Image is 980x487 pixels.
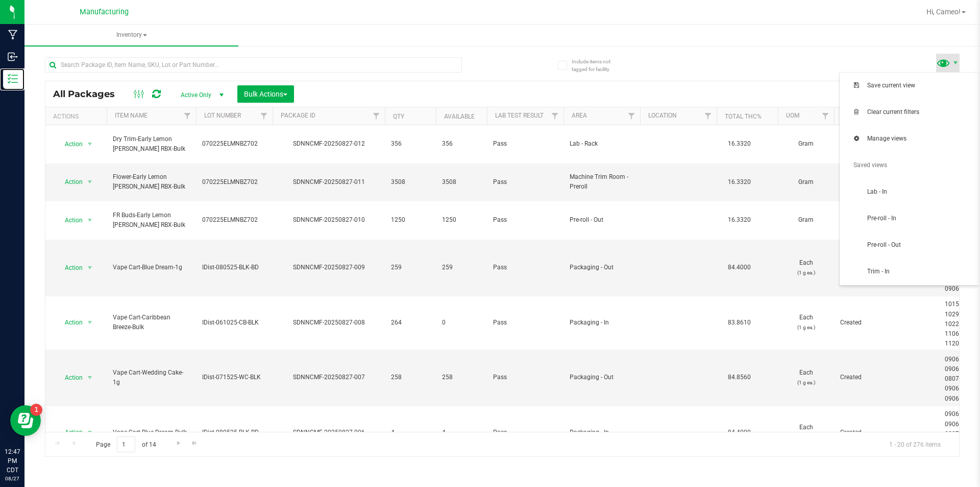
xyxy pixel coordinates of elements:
[570,373,634,382] span: Packaging - Out
[8,74,18,84] inline-svg: Inventory
[281,112,315,119] a: Package ID
[391,318,430,328] span: 264
[204,112,241,119] a: Lot Number
[87,436,164,452] span: Page of 14
[867,81,973,90] span: Save current view
[202,373,266,382] span: IDist-071525-WC-BLK
[271,428,386,437] div: SDNNCMF-20250827-006
[840,179,979,205] li: Lab - In
[202,318,266,328] span: IDist-061025-CB-BLK
[926,8,961,16] span: Hi, Cameo!
[493,428,557,437] span: Pass
[723,136,756,151] span: 16.3320
[784,378,828,387] p: (1 g ea.)
[784,268,828,277] p: (1 g ea.)
[495,112,544,119] a: Lab Test Result
[840,259,979,285] li: Trim - In
[840,126,979,152] li: Manage views
[493,177,557,187] span: Pass
[784,177,828,187] span: Gram
[442,263,481,272] span: 259
[840,73,979,99] li: Save current view
[187,436,202,450] a: Go to the last page
[442,318,481,328] span: 0
[840,205,979,232] li: Pre-roll - In
[840,428,884,437] span: Created
[84,137,96,151] span: select
[393,113,404,120] a: Qty
[784,258,828,277] span: Each
[493,318,557,328] span: Pass
[442,139,481,149] span: 356
[202,177,266,187] span: 070225ELMNBZ702
[867,241,973,249] span: Pre-roll - Out
[442,428,481,437] span: 4
[786,112,799,119] a: UOM
[442,177,481,187] span: 3508
[84,315,96,330] span: select
[84,425,96,439] span: select
[493,139,557,149] span: Pass
[840,232,979,259] li: Pre-roll - Out
[5,447,20,475] p: 12:47 PM CDT
[784,368,828,387] span: Each
[840,152,979,179] li: Saved views
[840,373,884,382] span: Created
[570,428,634,437] span: Packaging - In
[113,172,190,192] span: Flower-Early Lemon [PERSON_NAME] RBX-Bulk
[117,436,135,452] input: 1
[113,134,190,154] span: Dry Trim-Early Lemon [PERSON_NAME] RBX-Bulk
[80,8,129,16] span: Manufacturing
[784,322,828,332] p: (1 g ea.)
[723,370,756,385] span: 84.8560
[723,425,756,440] span: 84.4000
[784,423,828,442] span: Each
[5,475,20,482] p: 08/27
[391,177,430,187] span: 3508
[391,428,430,437] span: 4
[817,107,834,125] a: Filter
[202,139,266,149] span: 070225ELMNBZ702
[271,215,386,225] div: SDNNCMF-20250827-010
[8,52,18,62] inline-svg: Inbound
[493,215,557,225] span: Pass
[113,368,190,387] span: Vape Cart-Wedding Cake-1g
[202,215,266,225] span: 070225ELMNBZ702
[570,215,634,225] span: Pre-roll - Out
[572,112,587,119] a: Area
[723,213,756,227] span: 16.3320
[56,315,83,330] span: Action
[570,139,634,149] span: Lab - Rack
[113,263,190,272] span: Vape Cart-Blue Dream-1g
[444,113,475,120] a: Available
[113,428,190,437] span: Vape Cart-Blue Dream-Bulk
[56,213,83,227] span: Action
[271,373,386,382] div: SDNNCMF-20250827-007
[547,107,563,125] a: Filter
[202,263,266,272] span: IDist-080525-BLK-BD
[442,373,481,382] span: 258
[623,107,640,125] a: Filter
[56,175,83,189] span: Action
[271,263,386,272] div: SDNNCMF-20250827-009
[867,267,973,276] span: Trim - In
[271,318,386,328] div: SDNNCMF-20250827-008
[867,214,973,223] span: Pre-roll - In
[30,404,42,416] iframe: Resource center unread badge
[115,112,148,119] a: Item Name
[84,261,96,275] span: select
[572,58,623,73] span: Include items not tagged for facility
[725,113,762,120] a: Total THC%
[53,88,125,100] span: All Packages
[45,57,462,73] input: Search Package ID, Item Name, SKU, Lot or Part Number...
[237,85,294,103] button: Bulk Actions
[570,263,634,272] span: Packaging - Out
[867,188,973,196] span: Lab - In
[53,113,103,120] div: Actions
[171,436,186,450] a: Go to the next page
[244,90,287,98] span: Bulk Actions
[570,172,634,192] span: Machine Trim Room - Preroll
[493,263,557,272] span: Pass
[56,261,83,275] span: Action
[391,139,430,149] span: 356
